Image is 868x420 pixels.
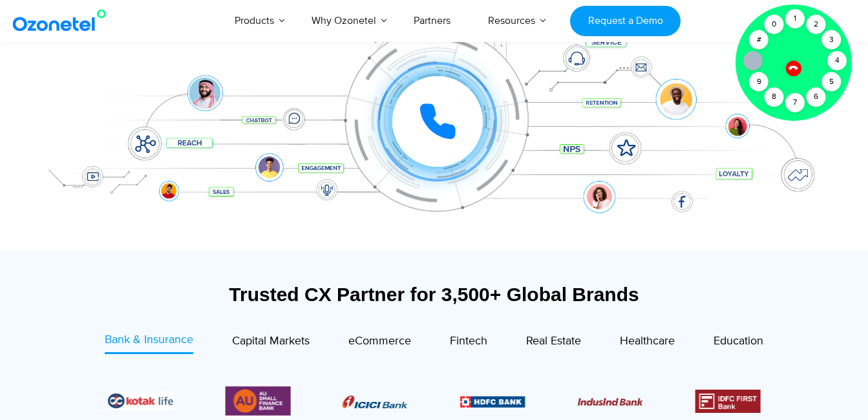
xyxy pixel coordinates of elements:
[460,396,525,407] img: Picture9.png
[827,51,847,70] div: 4
[765,87,784,107] div: 8
[460,394,525,409] div: 2 / 6
[620,331,675,354] a: Healthcare
[232,334,310,348] span: Capital Markets
[348,334,411,348] span: eCommerce
[225,384,290,418] img: Picture13.png
[714,334,763,348] span: Education
[37,283,832,306] div: Trusted CX Partner for 3,500+ Global Brands
[714,331,763,354] a: Education
[807,87,826,107] div: 6
[695,390,761,413] img: Picture12.png
[822,72,842,92] div: 5
[695,390,761,413] div: 4 / 6
[822,30,842,50] div: 3
[578,394,643,409] div: 3 / 6
[225,384,290,418] div: 6 / 6
[526,331,581,354] a: Real Estate
[526,334,581,348] span: Real Estate
[450,334,487,348] span: Fintech
[749,72,768,92] div: 9
[107,392,173,410] div: 5 / 6
[620,334,675,348] span: Healthcare
[570,6,681,36] a: Request a Demo
[108,384,761,418] div: Image Carousel
[105,333,193,347] span: Bank & Insurance
[765,15,784,34] div: 0
[785,9,805,28] div: 1
[107,392,173,410] img: Picture26.jpg
[807,15,826,34] div: 2
[749,30,768,50] div: #
[343,394,408,409] div: 1 / 6
[105,331,193,354] a: Bank & Insurance
[343,395,408,408] img: Picture8.png
[785,93,805,112] div: 7
[450,331,487,354] a: Fintech
[578,398,643,406] img: Picture10.png
[232,331,310,354] a: Capital Markets
[348,331,411,354] a: eCommerce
